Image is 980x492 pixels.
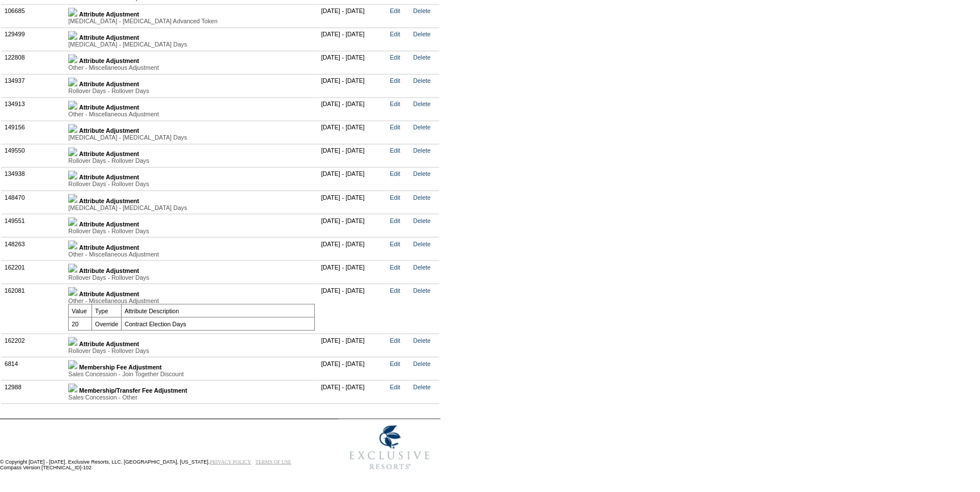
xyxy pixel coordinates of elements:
a: Edit [390,31,400,37]
b: Membership Fee Adjustment [79,363,161,370]
img: b_plus.gif [68,240,77,249]
div: Rollover Days - Rollover Days [68,274,315,280]
a: Edit [390,124,400,131]
td: 122808 [2,51,65,74]
td: Contract Election Days [122,317,315,330]
td: 148470 [2,190,65,213]
a: Delete [413,240,431,247]
div: Rollover Days - Rollover Days [68,347,315,354]
a: Edit [390,360,400,367]
div: [MEDICAL_DATA] - [MEDICAL_DATA] Days [68,41,315,48]
td: [DATE] - [DATE] [318,190,387,213]
a: Delete [413,263,431,270]
b: Attribute Adjustment [79,174,139,180]
div: Rollover Days - Rollover Days [68,157,315,164]
b: Attribute Adjustment [79,243,139,250]
a: Delete [413,337,431,343]
td: 149156 [2,120,65,144]
a: Edit [390,7,400,14]
a: Edit [390,263,400,270]
b: Membership/Transfer Fee Adjustment [79,386,187,393]
div: Rollover Days - Rollover Days [68,180,315,187]
a: Delete [413,217,431,224]
b: Attribute Adjustment [79,104,139,111]
img: b_plus.gif [68,100,77,110]
a: Edit [390,54,400,61]
img: b_plus.gif [68,77,77,86]
img: b_plus.gif [68,194,77,203]
a: TERMS OF USE [256,459,291,464]
img: b_plus.gif [68,31,77,40]
img: b_plus.gif [68,124,77,133]
a: Edit [390,77,400,84]
img: b_plus.gif [68,337,77,346]
td: Attribute Description [122,304,315,317]
a: Delete [413,194,431,200]
a: Delete [413,7,431,14]
img: b_minus.gif [68,287,77,296]
td: 134913 [2,97,65,120]
div: [MEDICAL_DATA] - [MEDICAL_DATA] Advanced Token [68,18,315,24]
img: b_plus.gif [68,54,77,63]
div: [MEDICAL_DATA] - [MEDICAL_DATA] Days [68,134,315,141]
a: Delete [413,77,431,84]
td: [DATE] - [DATE] [318,380,387,403]
div: Rollover Days - Rollover Days [68,87,315,94]
a: Edit [390,147,400,154]
td: 148263 [2,237,65,260]
a: Delete [413,287,431,293]
td: [DATE] - [DATE] [318,167,387,190]
td: [DATE] - [DATE] [318,356,387,380]
div: Other - Miscellaneous Adjustment [68,250,315,257]
td: Value [69,304,92,317]
td: [DATE] - [DATE] [318,237,387,260]
img: b_plus.gif [68,360,77,369]
img: Exclusive Resorts [339,419,440,476]
td: [DATE] - [DATE] [318,283,387,333]
a: Edit [390,337,400,343]
a: Edit [390,240,400,247]
td: [DATE] - [DATE] [318,74,387,97]
a: Delete [413,124,431,131]
img: b_plus.gif [68,263,77,272]
b: Attribute Adjustment [79,150,139,157]
td: 12988 [2,380,65,403]
img: b_plus.gif [68,170,77,179]
b: Attribute Adjustment [79,290,139,297]
td: 162202 [2,333,65,356]
a: Edit [390,287,400,293]
div: Other - Miscellaneous Adjustment [68,111,315,117]
td: 129499 [2,27,65,51]
img: b_plus.gif [68,217,77,226]
a: Delete [413,170,431,177]
a: Delete [413,100,431,107]
a: Delete [413,147,431,154]
a: Delete [413,383,431,390]
b: Attribute Adjustment [79,340,139,347]
a: Edit [390,217,400,224]
a: Edit [390,100,400,107]
td: [DATE] - [DATE] [318,51,387,74]
td: [DATE] - [DATE] [318,333,387,356]
a: Delete [413,360,431,367]
div: Sales Concession - Join Together Discount [68,370,315,377]
td: 20 [69,317,92,330]
a: Delete [413,31,431,37]
td: 6814 [2,356,65,380]
td: [DATE] - [DATE] [318,144,387,167]
img: b_plus.gif [68,383,77,392]
div: Rollover Days - Rollover Days [68,227,315,234]
a: Delete [413,54,431,61]
td: Override [92,317,122,330]
td: [DATE] - [DATE] [318,27,387,51]
a: PRIVACY POLICY [210,459,251,464]
a: Edit [390,194,400,200]
b: Attribute Adjustment [79,11,139,18]
div: [MEDICAL_DATA] - [MEDICAL_DATA] Days [68,204,315,211]
td: [DATE] - [DATE] [318,260,387,283]
img: b_plus.gif [68,7,77,16]
td: 149550 [2,144,65,167]
div: Other - Miscellaneous Adjustment [68,297,315,304]
b: Attribute Adjustment [79,34,139,41]
td: Type [92,304,122,317]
